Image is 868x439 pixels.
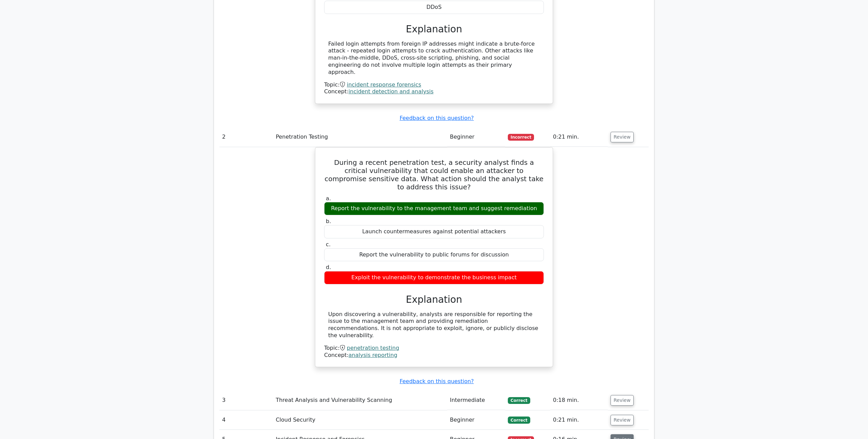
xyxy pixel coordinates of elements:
[611,395,634,406] button: Review
[328,311,540,339] div: Upon discovering a vulnerability, analysts are responsible for reporting the issue to the managem...
[400,115,474,121] a: Feedback on this question?
[328,23,540,35] h3: Explanation
[326,241,331,248] span: c.
[447,410,505,430] td: Beginner
[219,410,273,430] td: 4
[347,345,399,351] a: penetration testing
[324,225,544,238] div: Launch countermeasures against potential attackers
[324,248,544,262] div: Report the vulnerability to public forums for discussion
[328,41,540,76] div: Failed login attempts from foreign IP addresses might indicate a brute-force attack - repeated lo...
[611,415,634,425] button: Review
[347,81,421,88] a: incident response forensics
[447,391,505,410] td: Intermediate
[324,81,544,89] div: Topic:
[508,417,530,423] span: Correct
[508,397,530,404] span: Correct
[550,410,608,430] td: 0:21 min.
[326,264,331,270] span: d.
[349,88,434,95] a: incident detection and analysis
[324,202,544,215] div: Report the vulnerability to the management team and suggest remediation
[324,345,544,352] div: Topic:
[550,127,608,147] td: 0:21 min.
[273,410,447,430] td: Cloud Security
[326,218,331,224] span: b.
[400,378,474,385] a: Feedback on this question?
[324,1,544,14] div: DDoS
[324,88,544,95] div: Concept:
[324,271,544,284] div: Exploit the vulnerability to demonstrate the business impact
[550,391,608,410] td: 0:18 min.
[324,352,544,359] div: Concept:
[273,391,447,410] td: Threat Analysis and Vulnerability Scanning
[447,127,505,147] td: Beginner
[349,352,397,358] a: analysis reporting
[219,391,273,410] td: 3
[323,158,545,191] h5: During a recent penetration test, a security analyst finds a critical vulnerability that could en...
[219,127,273,147] td: 2
[328,294,540,305] h3: Explanation
[273,127,447,147] td: Penetration Testing
[508,134,534,141] span: Incorrect
[326,195,331,202] span: a.
[611,132,634,142] button: Review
